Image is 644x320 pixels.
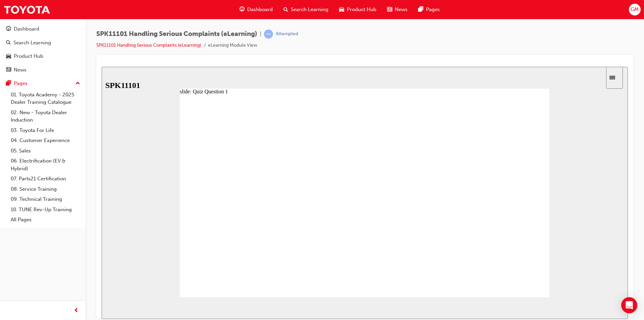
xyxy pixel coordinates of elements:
[395,6,408,13] span: News
[6,40,11,46] span: search-icon
[3,64,83,76] a: News
[3,37,83,49] a: Search Learning
[629,4,641,15] button: GM
[8,174,83,184] a: 07. Parts21 Certification
[260,30,261,38] span: |
[387,5,392,14] span: news-icon
[339,5,344,14] span: car-icon
[8,184,83,194] a: 08. Service Training
[8,204,83,215] a: 10. TUNE Rev-Up Training
[239,5,245,14] span: guage-icon
[3,21,83,77] button: DashboardSearch LearningProduct HubNews
[6,53,11,59] span: car-icon
[426,6,440,13] span: Pages
[291,6,328,13] span: Search Learning
[8,156,83,174] a: 06. Electrification (EV & Hybrid)
[14,25,39,33] div: Dashboard
[13,39,51,47] div: Search Learning
[8,135,83,146] a: 04. Customer Experience
[96,42,201,48] a: SPK11101 Handling Serious Complaints (eLearning)
[3,77,83,90] button: Pages
[413,3,445,16] a: pages-iconPages
[3,2,50,17] img: Trak
[631,6,639,13] span: GM
[8,194,83,204] a: 09. Technical Training
[278,3,334,16] a: search-iconSearch Learning
[74,307,79,315] span: prev-icon
[264,30,273,39] span: learningRecordVerb_ATTEMPT-icon
[208,42,257,49] li: eLearning Module View
[8,125,83,136] a: 03. Toyota For Life
[14,80,28,87] div: Pages
[621,297,637,313] div: Open Intercom Messenger
[6,26,11,32] span: guage-icon
[8,215,83,225] a: All Pages
[6,81,11,87] span: pages-icon
[276,31,298,37] div: Attempted
[8,90,83,107] a: 01. Toyota Academy - 2025 Dealer Training Catalogue
[3,50,83,62] a: Product Hub
[347,6,376,13] span: Product Hub
[3,23,83,35] a: Dashboard
[8,107,83,125] a: 02. New - Toyota Dealer Induction
[8,146,83,156] a: 05. Sales
[418,5,423,14] span: pages-icon
[334,3,382,16] a: car-iconProduct Hub
[247,6,273,13] span: Dashboard
[96,30,257,38] span: SPK11101 Handling Serious Complaints (eLearning)
[283,5,288,14] span: search-icon
[75,79,80,88] span: up-icon
[14,52,43,60] div: Product Hub
[6,67,11,73] span: news-icon
[382,3,413,16] a: news-iconNews
[234,3,278,16] a: guage-iconDashboard
[14,66,26,74] div: News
